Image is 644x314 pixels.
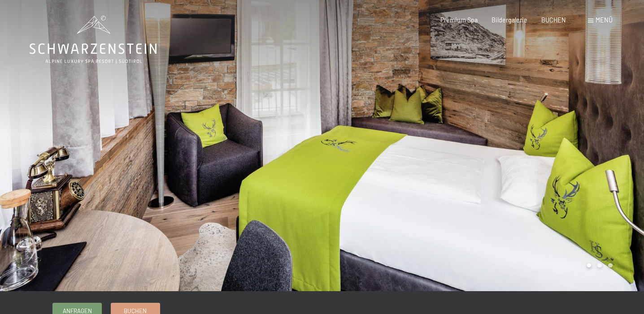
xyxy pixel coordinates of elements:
[541,16,566,24] a: BUCHEN
[492,16,527,24] a: Bildergalerie
[596,16,613,24] span: Menü
[440,16,478,24] a: Premium Spa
